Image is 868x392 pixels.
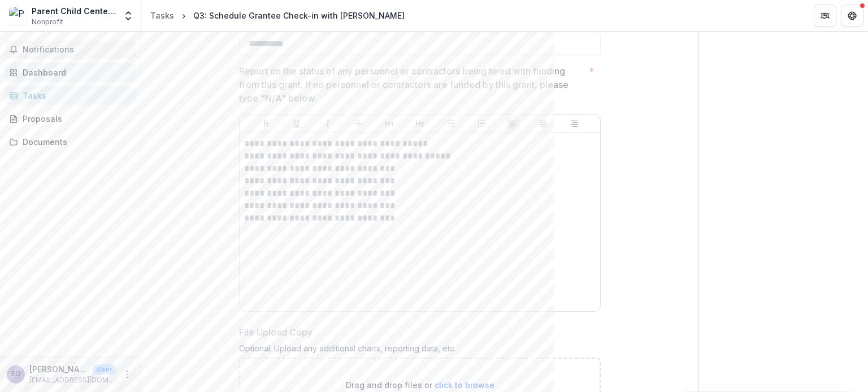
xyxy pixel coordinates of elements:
button: Bullet List [444,117,458,130]
button: Align Center [536,117,550,130]
button: Get Help [841,5,863,27]
a: Documents [5,133,136,151]
button: Open entity switcher [120,5,136,27]
button: More [120,368,134,381]
button: Notifications [5,41,136,59]
p: [EMAIL_ADDRESS][DOMAIN_NAME] [29,375,116,385]
div: Proposals [23,113,127,125]
span: Notifications [23,45,132,55]
p: File Upload Copy [239,325,313,339]
button: Align Left [506,117,519,130]
div: Documents [23,136,127,148]
div: Tasks [23,90,127,102]
a: Tasks [5,86,136,105]
nav: breadcrumb [146,7,409,24]
a: Proposals [5,109,136,128]
div: Optional: Upload any additional charts, reporting data, etc. [239,343,601,358]
a: Dashboard [5,63,136,82]
div: Dashboard [23,67,127,78]
button: Ordered List [475,117,488,130]
div: Emily Orr [11,371,21,378]
p: [PERSON_NAME] [29,363,88,375]
span: click to browse [435,380,494,390]
span: Nonprofit [32,17,63,27]
p: User [93,364,116,375]
button: Partners [814,5,836,27]
button: Heading 1 [383,117,396,130]
p: Report on the status of any personnel or contractors being hired with funding from this grant. If... [239,64,584,105]
p: Drag and drop files or [346,379,494,391]
div: Q3: Schedule Grantee Check-in with [PERSON_NAME] [193,10,405,21]
div: Tasks [150,10,174,21]
button: Align Right [567,117,581,130]
button: Heading 2 [413,117,427,130]
img: Parent Child Center of Tulsa Inc [9,7,27,25]
a: Tasks [146,7,179,24]
div: Parent Child Center of Tulsa Inc [32,5,116,17]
